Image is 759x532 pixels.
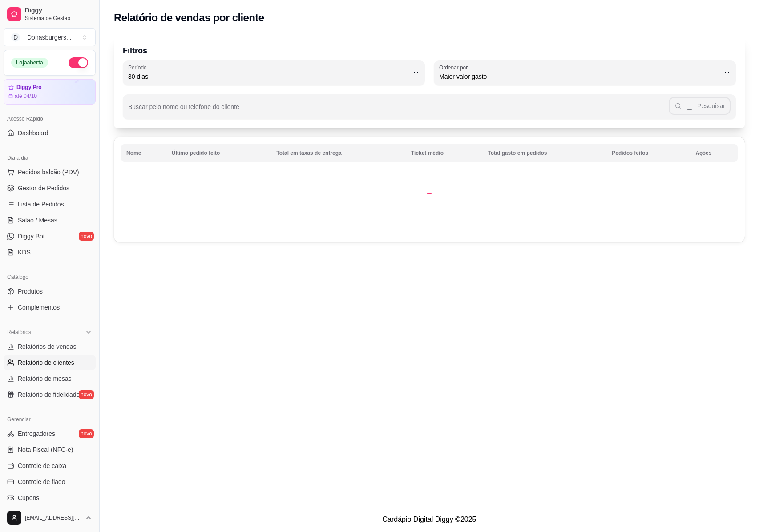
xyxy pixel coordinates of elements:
span: Diggy Bot [18,232,45,241]
button: Período30 dias [123,60,425,85]
span: Pedidos balcão (PDV) [18,168,79,177]
a: Entregadoresnovo [4,427,96,441]
span: Relatórios [7,329,31,336]
a: Lista de Pedidos [4,197,96,211]
a: Diggy Botnovo [4,229,96,243]
button: Ordenar porMaior valor gasto [434,60,736,85]
button: Pedidos balcão (PDV) [4,165,96,179]
div: Catálogo [4,270,96,284]
button: Select a team [4,28,96,46]
a: Nota Fiscal (NFC-e) [4,443,96,457]
span: Relatório de fidelidade [18,390,80,399]
a: DiggySistema de Gestão [4,4,96,25]
div: Loja aberta [11,58,48,68]
a: Gestor de Pedidos [4,181,96,195]
h2: Relatório de vendas por cliente [114,11,264,25]
span: Controle de fiado [18,477,65,486]
article: até 04/10 [15,93,37,100]
button: Alterar Status [69,57,88,68]
div: Donasburgers ... [27,33,72,42]
a: Relatório de mesas [4,371,96,386]
span: Maior valor gasto [439,72,720,81]
a: Cupons [4,491,96,505]
span: Complementos [18,303,60,312]
span: Controle de caixa [18,461,66,470]
span: Relatórios de vendas [18,342,77,351]
a: Salão / Mesas [4,213,96,227]
input: Buscar pelo nome ou telefone do cliente [128,106,669,115]
div: Acesso Rápido [4,112,96,126]
span: D [11,33,20,42]
a: Produtos [4,284,96,298]
span: Entregadores [18,429,55,438]
a: Dashboard [4,126,96,140]
a: Relatório de fidelidadenovo [4,387,96,402]
label: Período [128,64,149,71]
a: Relatório de clientes [4,355,96,370]
span: Relatório de clientes [18,358,74,367]
a: KDS [4,245,96,259]
span: Sistema de Gestão [25,15,92,22]
a: Controle de fiado [4,475,96,489]
footer: Cardápio Digital Diggy © 2025 [100,507,759,532]
span: [EMAIL_ADDRESS][DOMAIN_NAME] [25,514,81,521]
p: Filtros [123,44,736,57]
button: [EMAIL_ADDRESS][DOMAIN_NAME] [4,507,96,528]
span: Dashboard [18,129,48,137]
span: 30 dias [128,72,409,81]
div: Gerenciar [4,412,96,427]
span: Salão / Mesas [18,216,57,225]
span: Lista de Pedidos [18,200,64,209]
article: Diggy Pro [16,84,42,91]
span: Nota Fiscal (NFC-e) [18,445,73,454]
a: Controle de caixa [4,459,96,473]
div: Dia a dia [4,151,96,165]
span: KDS [18,248,31,257]
a: Relatórios de vendas [4,339,96,354]
a: Diggy Proaté 04/10 [4,79,96,105]
span: Gestor de Pedidos [18,184,69,193]
span: Relatório de mesas [18,374,72,383]
span: Produtos [18,287,43,296]
span: Diggy [25,7,92,15]
label: Ordenar por [439,64,471,71]
a: Complementos [4,300,96,314]
span: Cupons [18,493,39,502]
div: Loading [425,185,434,194]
